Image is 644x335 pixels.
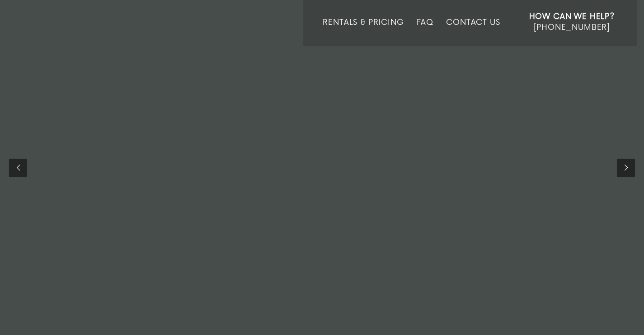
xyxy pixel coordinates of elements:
[323,18,404,46] a: Rentals & Pricing
[529,11,615,39] a: How Can We Help? [PHONE_NUMBER]
[417,18,434,46] a: FAQ
[446,18,500,46] a: Contact Us
[534,23,610,32] span: [PHONE_NUMBER]
[529,12,615,21] strong: How Can We Help?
